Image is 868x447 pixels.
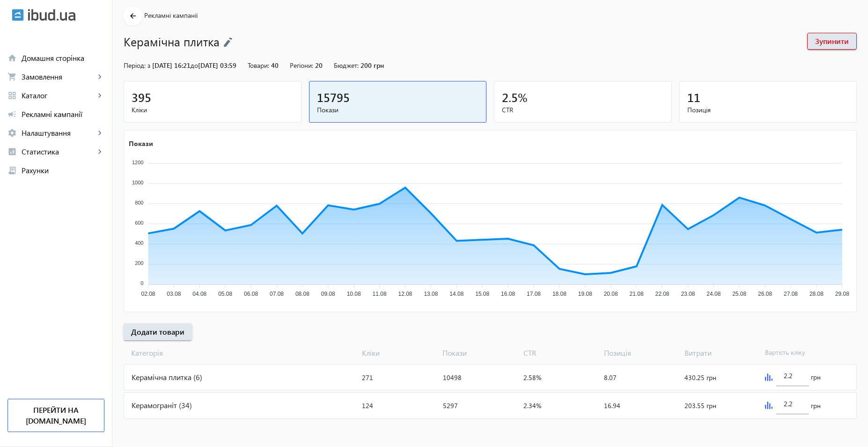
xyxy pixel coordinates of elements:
[135,200,143,205] tspan: 800
[604,373,617,382] span: 8.07
[7,91,17,100] mat-icon: grid_view
[315,61,323,70] span: 20
[321,291,335,297] tspan: 09.08
[502,105,664,115] span: CTR
[523,373,541,382] span: 2.58%
[527,291,541,297] tspan: 17.08
[131,327,184,337] span: Додати товари
[7,53,17,63] mat-icon: home
[7,399,104,432] a: Перейти на [DOMAIN_NAME]
[127,10,139,22] mat-icon: arrow_back
[732,291,746,297] tspan: 25.08
[132,89,151,105] span: 395
[475,291,489,297] tspan: 15.08
[28,9,75,21] img: ibud_text.svg
[135,240,143,246] tspan: 400
[687,105,849,115] span: Позиція
[124,393,358,418] div: Керамограніт (34)
[523,401,541,410] span: 2.34%
[191,61,198,70] span: до
[815,36,849,46] span: Зупинити
[362,373,373,382] span: 271
[22,72,95,81] span: Замовлення
[22,166,104,175] span: Рахунки
[358,348,439,358] span: Кліки
[604,291,618,297] tspan: 20.08
[373,291,387,297] tspan: 11.08
[811,401,821,410] span: грн
[95,72,104,81] mat-icon: keyboard_arrow_right
[7,110,17,119] mat-icon: campaign
[152,61,236,70] span: [DATE] 16:21 [DATE] 03:59
[439,348,519,358] span: Покази
[443,373,462,382] span: 10498
[290,61,313,70] span: Регіони:
[132,105,294,115] span: Кліки
[141,291,155,297] tspan: 02.08
[684,373,716,382] span: 430.25 грн
[681,291,695,297] tspan: 23.08
[449,291,463,297] tspan: 14.08
[811,373,821,382] span: грн
[681,348,761,358] span: Витрати
[144,11,198,20] span: Рекламні кампанії
[687,89,700,105] span: 11
[552,291,566,297] tspan: 18.08
[501,291,515,297] tspan: 16.08
[630,291,644,297] tspan: 21.08
[7,128,17,138] mat-icon: settings
[124,348,358,358] span: Категорія
[765,374,772,381] img: graph.svg
[809,291,824,297] tspan: 28.08
[135,220,143,226] tspan: 600
[124,33,798,50] h1: Керамічна плитка
[684,401,716,410] span: 203.55 грн
[347,291,361,297] tspan: 10.08
[7,72,17,81] mat-icon: shopping_cart
[761,348,842,358] span: Вартість кліку
[7,147,17,156] mat-icon: analytics
[398,291,412,297] tspan: 12.08
[140,280,143,286] tspan: 0
[95,128,104,138] mat-icon: keyboard_arrow_right
[502,89,518,105] span: 2.5
[124,61,150,70] span: Період: з
[132,180,143,185] tspan: 1000
[95,147,104,156] mat-icon: keyboard_arrow_right
[132,160,143,165] tspan: 1200
[12,9,24,21] img: ibud.svg
[784,291,798,297] tspan: 27.08
[271,61,279,70] span: 40
[600,348,681,358] span: Позиція
[22,128,95,138] span: Налаштування
[218,291,232,297] tspan: 05.08
[22,91,95,100] span: Каталог
[807,33,857,50] button: Зупинити
[706,291,721,297] tspan: 24.08
[95,91,104,100] mat-icon: keyboard_arrow_right
[362,401,373,410] span: 124
[518,89,528,105] span: %
[135,260,143,266] tspan: 200
[424,291,438,297] tspan: 13.08
[334,61,359,70] span: Бюджет:
[7,166,17,175] mat-icon: receipt_long
[835,291,849,297] tspan: 29.08
[124,323,192,340] button: Додати товари
[248,61,269,70] span: Товари:
[22,110,104,119] span: Рекламні кампанії
[270,291,284,297] tspan: 07.08
[129,139,153,147] text: Покази
[317,105,479,115] span: Покази
[360,61,384,70] span: 200 грн
[295,291,309,297] tspan: 08.08
[578,291,592,297] tspan: 19.08
[655,291,669,297] tspan: 22.08
[22,53,104,63] span: Домашня сторінка
[520,348,600,358] span: CTR
[758,291,772,297] tspan: 26.08
[765,402,772,409] img: graph.svg
[22,147,95,156] span: Статистика
[167,291,181,297] tspan: 03.08
[124,365,358,390] div: Керамічна плитка (6)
